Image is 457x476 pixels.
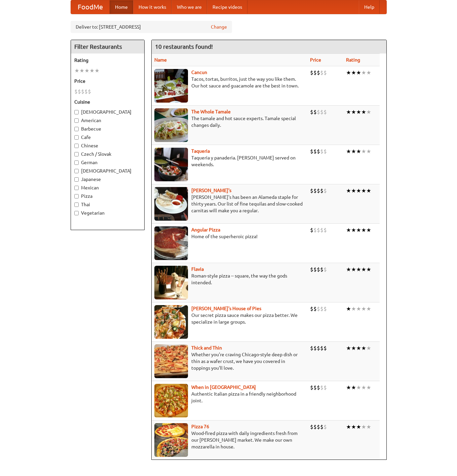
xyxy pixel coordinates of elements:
a: Home [110,0,133,14]
p: [PERSON_NAME]'s has been an Alameda staple for thirty years. Our list of fine tequilas and slow-c... [154,194,305,214]
li: ★ [361,187,366,194]
p: Our secret pizza sauce makes our pizza better. We specialize in large groups. [154,312,305,325]
a: FoodMe [71,0,110,14]
li: ★ [361,344,366,352]
li: ★ [351,344,356,352]
input: Barbecue [74,127,79,131]
li: $ [313,266,317,273]
li: ★ [366,344,371,352]
p: Authentic Italian pizza in a friendly neighborhood joint. [154,391,305,404]
li: $ [323,226,327,234]
b: [PERSON_NAME]'s House of Pies [191,306,261,311]
a: How it works [133,0,172,14]
li: $ [313,305,317,313]
li: ★ [356,148,361,155]
li: $ [320,226,323,234]
li: $ [323,384,327,391]
input: Japanese [74,177,79,182]
label: [DEMOGRAPHIC_DATA] [74,109,141,115]
li: $ [317,148,320,155]
li: ★ [346,384,351,391]
li: ★ [346,344,351,352]
li: $ [310,423,313,431]
li: ★ [356,266,361,273]
label: American [74,117,141,124]
li: $ [313,344,317,352]
li: $ [313,187,317,194]
li: ★ [89,67,94,74]
b: Taqueria [191,148,210,154]
li: $ [88,88,91,95]
h5: Price [74,78,141,84]
input: Mexican [74,186,79,190]
li: ★ [346,266,351,273]
p: Home of the superheroic pizza! [154,233,305,240]
input: American [74,118,79,123]
li: ★ [366,148,371,155]
li: $ [317,423,320,431]
li: $ [310,226,313,234]
li: ★ [356,423,361,431]
li: $ [313,423,317,431]
li: ★ [356,384,361,391]
li: $ [313,148,317,155]
li: ★ [366,226,371,234]
a: Help [359,0,380,14]
li: ★ [361,305,366,313]
input: [DEMOGRAPHIC_DATA] [74,169,79,173]
li: $ [317,108,320,116]
li: $ [317,384,320,391]
li: $ [310,108,313,116]
li: ★ [346,108,351,116]
h4: Filter Restaurants [71,40,144,53]
li: ★ [351,384,356,391]
li: $ [320,266,323,273]
a: Thick and Thin [191,345,222,351]
li: $ [310,69,313,76]
p: Wood-fired pizza with daily ingredients fresh from our [PERSON_NAME] market. We make our own mozz... [154,430,305,450]
li: $ [320,148,323,155]
li: ★ [356,305,361,313]
li: $ [74,88,78,95]
li: ★ [356,226,361,234]
a: When in [GEOGRAPHIC_DATA] [191,385,256,390]
li: ★ [346,187,351,194]
li: ★ [351,69,356,76]
a: Angular Pizza [191,227,220,232]
li: $ [81,88,84,95]
li: ★ [356,187,361,194]
li: ★ [346,423,351,431]
li: ★ [361,226,366,234]
p: Tacos, tortas, burritos, just the way you like them. Our hot sauce and guacamole are the best in ... [154,76,305,89]
b: Flavia [191,266,204,272]
li: $ [323,423,327,431]
b: The Whole Tamale [191,109,231,114]
input: Chinese [74,144,79,148]
li: $ [310,305,313,313]
li: $ [323,148,327,155]
li: ★ [351,108,356,116]
p: Whether you're craving Chicago-style deep dish or thin as a wafer crust, we have you covered in t... [154,351,305,371]
img: wholetamale.jpg [154,108,188,142]
li: $ [310,266,313,273]
label: Japanese [74,176,141,183]
img: luigis.jpg [154,305,188,339]
h5: Cuisine [74,99,141,105]
b: [PERSON_NAME]'s [191,188,231,193]
li: ★ [346,148,351,155]
ng-pluralize: 10 restaurants found! [155,43,213,50]
li: ★ [361,108,366,116]
a: Pizza 76 [191,424,209,429]
p: The tamale and hot sauce experts. Tamale special changes daily. [154,115,305,129]
img: taqueria.jpg [154,148,188,181]
li: ★ [346,69,351,76]
li: $ [317,187,320,194]
li: $ [317,266,320,273]
label: German [74,159,141,166]
a: Recipe videos [207,0,247,14]
li: ★ [351,187,356,194]
a: Who we are [172,0,207,14]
